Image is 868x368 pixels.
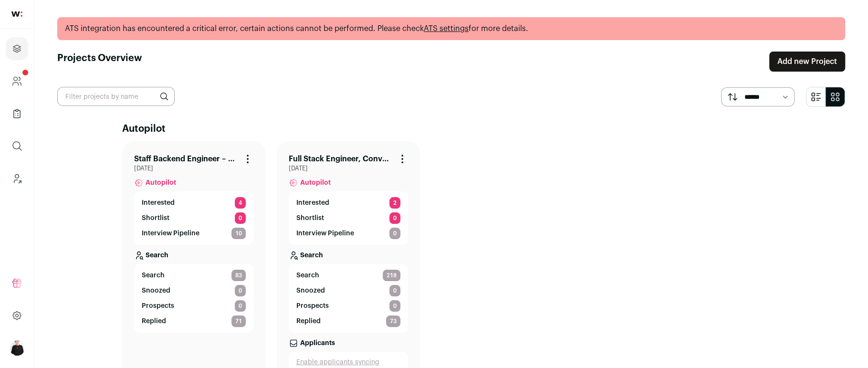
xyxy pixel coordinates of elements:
a: Leads (Backoffice) [6,167,28,190]
a: Snoozed 0 [296,285,400,296]
span: 2 [389,197,400,209]
a: Interview Pipeline 0 [296,228,400,239]
a: Staff Backend Engineer – Core AI Platform [134,153,238,165]
span: Autopilot [300,178,331,188]
a: Autopilot [289,172,408,191]
div: ATS integration has encountered a critical error, certain actions cannot be performed. Please che... [57,17,845,40]
a: Replied 73 [296,315,400,327]
button: Project Actions [397,153,408,165]
span: [DATE] [134,165,253,172]
span: Search [296,271,319,280]
p: Prospects [296,301,329,311]
a: Add new Project [769,52,845,72]
a: Replied 71 [142,315,246,327]
p: Shortlist [142,213,169,223]
span: Search [142,271,165,280]
a: Applicants [289,333,408,352]
a: Shortlist 0 [296,212,400,224]
img: wellfound-shorthand-0d5821cbd27db2630d0214b213865d53afaa358527fdda9d0ea32b1df1b89c2c.svg [11,11,22,17]
span: 0 [235,285,246,296]
span: 0 [389,228,400,239]
p: Snoozed [142,286,170,295]
p: Replied [296,316,321,326]
span: 218 [383,270,400,281]
span: 0 [389,285,400,296]
span: [DATE] [289,165,408,172]
a: Search [134,245,253,264]
span: Autopilot [146,178,176,188]
a: Interested 4 [142,197,246,209]
a: Search [289,245,408,264]
span: 0 [235,212,246,224]
p: Prospects [142,301,174,311]
a: Shortlist 0 [142,212,246,224]
span: 0 [235,300,246,312]
a: Company and ATS Settings [6,70,28,93]
p: Shortlist [296,213,324,223]
a: Interview Pipeline 10 [142,228,246,239]
h2: Autopilot [122,122,781,136]
span: 4 [235,197,246,209]
img: 9240684-medium_jpg [10,340,25,356]
p: Applicants [300,338,335,348]
span: 0 [389,212,400,224]
a: Full Stack Engineer, Conversational Interfaces [289,153,393,165]
p: Search [300,251,323,260]
span: 0 [389,300,400,312]
span: 83 [231,270,246,281]
a: Search 218 [296,270,400,281]
h1: Projects Overview [57,52,142,72]
a: Autopilot [134,172,253,191]
a: Snoozed 0 [142,285,246,296]
a: Company Lists [6,102,28,125]
p: Interested [142,198,175,208]
span: 73 [386,315,400,327]
a: Search 83 [142,270,246,281]
a: Prospects 0 [296,300,400,312]
p: Interested [296,198,329,208]
p: Snoozed [296,286,325,295]
a: ATS settings [424,25,469,32]
a: Projects [6,37,28,60]
p: Interview Pipeline [296,229,354,238]
span: 71 [231,315,246,327]
a: Enable applicants syncing [296,357,400,367]
a: Prospects 0 [142,300,246,312]
button: Open dropdown [10,340,25,356]
input: Filter projects by name [57,87,175,106]
button: Project Actions [242,153,253,165]
p: Replied [142,316,166,326]
span: 10 [231,228,246,239]
p: Search [146,251,168,260]
a: Interested 2 [296,197,400,209]
p: Interview Pipeline [142,229,199,238]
